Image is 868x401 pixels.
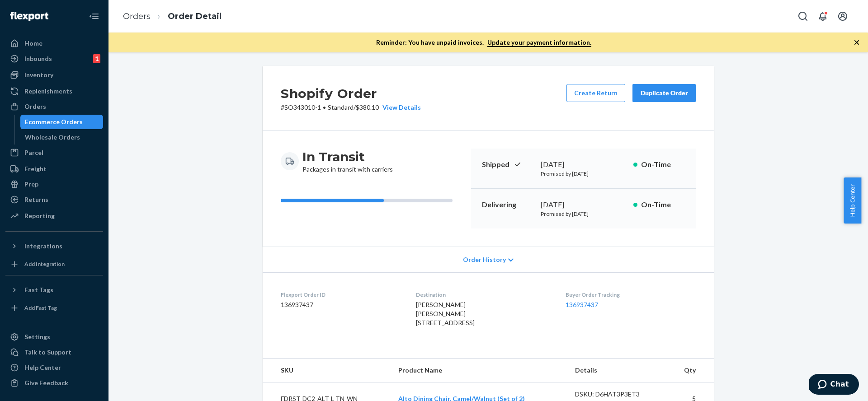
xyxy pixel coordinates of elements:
[391,359,568,382] th: Product Name
[302,149,393,165] h3: In Transit
[24,260,65,268] div: Add Integration
[794,7,812,25] button: Open Search Box
[10,12,48,21] img: Flexport logo
[632,84,696,102] button: Duplicate Order
[541,210,626,218] p: Promised by [DATE]
[482,200,533,210] p: Delivering
[566,301,598,308] a: 136937437
[24,304,57,312] div: Add Fast Tag
[5,360,103,375] a: Help Center
[566,84,625,102] button: Create Return
[641,200,685,210] p: On-Time
[24,54,52,63] div: Inbounds
[487,38,591,47] a: Update your payment information.
[5,99,103,114] a: Orders
[25,117,83,126] div: Ecommerce Orders
[5,145,103,160] a: Parcel
[24,102,46,111] div: Orders
[5,376,103,390] button: Give Feedback
[5,209,103,223] a: Reporting
[24,180,38,189] div: Prep
[24,332,50,341] div: Settings
[93,54,100,63] div: 1
[641,159,685,170] p: On-Time
[24,148,43,157] div: Parcel
[25,133,80,142] div: Wholesale Orders
[85,7,103,25] button: Close Navigation
[323,103,326,111] span: •
[667,359,714,382] th: Qty
[814,7,832,25] button: Open notifications
[482,159,533,170] p: Shipped
[640,89,688,98] div: Duplicate Order
[281,300,401,309] dd: 136937437
[541,170,626,177] p: Promised by [DATE]
[566,291,696,298] dt: Buyer Order Tracking
[376,38,591,47] p: Reminder: You have unpaid invoices.
[24,363,61,372] div: Help Center
[24,39,42,48] div: Home
[5,162,103,176] a: Freight
[281,103,421,112] p: # SO343010-1 / $380.10
[575,390,660,399] div: DSKU: D6HAT3P3ET3
[5,239,103,253] button: Integrations
[24,378,68,387] div: Give Feedback
[328,103,354,111] span: Standard
[834,7,852,25] button: Open account menu
[24,242,62,251] div: Integrations
[5,84,103,98] a: Replenishments
[24,164,47,173] div: Freight
[5,177,103,191] a: Prep
[123,11,151,21] a: Orders
[416,291,551,298] dt: Destination
[24,87,72,96] div: Replenishments
[541,159,626,170] div: [DATE]
[809,374,859,396] iframe: Opens a widget where you can chat to one of our agents
[416,301,475,326] span: [PERSON_NAME] [PERSON_NAME] [STREET_ADDRESS]
[5,68,103,82] a: Inventory
[24,211,55,220] div: Reporting
[5,51,103,66] a: Inbounds1
[5,330,103,344] a: Settings
[20,115,104,129] a: Ecommerce Orders
[281,84,421,103] h2: Shopify Order
[168,11,222,21] a: Order Detail
[24,285,53,294] div: Fast Tags
[5,257,103,271] a: Add Integration
[24,70,53,79] div: Inventory
[379,103,421,112] button: View Details
[844,177,861,224] button: Help Center
[568,359,667,382] th: Details
[5,36,103,51] a: Home
[463,255,506,264] span: Order History
[5,345,103,359] button: Talk to Support
[24,195,48,204] div: Returns
[5,283,103,297] button: Fast Tags
[263,359,391,382] th: SKU
[24,348,71,357] div: Talk to Support
[5,192,103,207] a: Returns
[541,200,626,210] div: [DATE]
[20,130,104,145] a: Wholesale Orders
[116,3,229,30] ol: breadcrumbs
[281,291,401,298] dt: Flexport Order ID
[5,301,103,315] a: Add Fast Tag
[302,149,393,174] div: Packages in transit with carriers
